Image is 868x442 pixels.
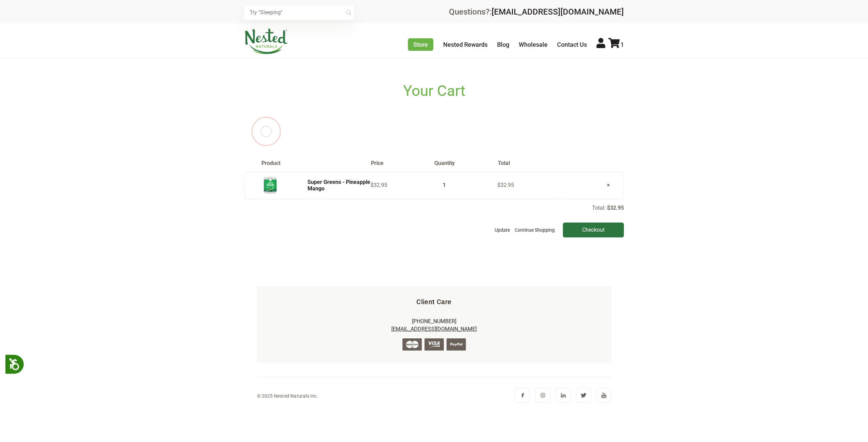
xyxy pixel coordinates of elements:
th: Product [244,160,371,167]
h5: Client Care [268,297,600,307]
span: 1 [620,41,624,48]
h1: Your Cart [244,82,624,100]
a: Continue Shopping [513,223,556,237]
a: Blog [497,41,509,48]
a: Wholesale [519,41,548,48]
a: 1 [608,41,624,48]
img: Super Greens - Pineapple Mango - 30 Servings [262,175,279,194]
a: [EMAIL_ADDRESS][DOMAIN_NAME] [391,326,477,332]
input: Checkout [563,223,624,237]
span: $32.95 [497,182,514,188]
a: [PHONE_NUMBER] [412,318,456,324]
a: Super Greens - Pineapple Mango [308,179,370,191]
a: × [601,176,615,194]
div: © 2025 Nested Naturals Inc. [257,392,318,400]
a: Contact Us [557,41,587,48]
img: Nested Naturals [244,28,288,54]
img: loader_new.svg [244,109,288,153]
img: credit-cards.png [402,338,466,351]
p: $32.95 [607,205,624,211]
button: Update [493,223,512,237]
span: $32.95 [371,182,387,188]
th: Price [371,160,434,167]
a: Store [408,38,433,51]
th: Total [497,160,561,167]
input: Try "Sleeping" [244,5,354,20]
div: Questions?: [449,8,624,16]
th: Quantity [434,160,497,167]
a: Nested Rewards [443,41,488,48]
a: [EMAIL_ADDRESS][DOMAIN_NAME] [492,7,624,17]
div: Total: [244,204,624,237]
